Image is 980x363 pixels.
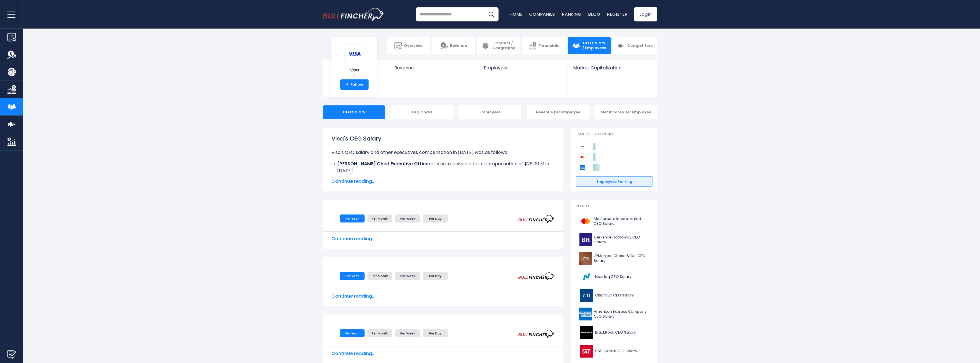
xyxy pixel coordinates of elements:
[323,8,384,21] img: bullfincher logo
[387,37,430,54] a: Overview
[576,204,653,209] p: Related
[395,329,420,337] li: Per Week
[323,8,384,21] a: Go to homepage
[340,329,365,337] li: Per Year
[391,105,453,119] div: Org Chart
[527,105,589,119] div: Revenue per Employee
[367,272,392,280] li: Per Month
[582,41,606,51] span: CEO Salary / Employees
[484,65,561,71] span: Employees
[576,232,653,248] a: Berkshire Hathaway CEO Salary
[395,272,420,280] li: Per Week
[331,235,554,242] span: Continue reading...
[579,270,593,283] img: NDAQ logo
[594,216,649,226] span: Mastercard Incorporated CEO Salary
[340,79,369,90] a: +Follow
[394,65,472,71] span: Revenue
[594,235,649,245] span: Berkshire Hathaway CEO Salary
[340,272,365,280] li: Per Year
[588,11,600,17] a: Blog
[576,213,653,229] a: Mastercard Incorporated CEO Salary
[344,68,364,73] span: Visa
[522,37,565,54] a: Financials
[529,11,555,17] a: Companies
[562,11,581,17] a: Ranking
[477,37,520,54] a: Product / Geography
[579,326,593,339] img: BLK logo
[595,349,637,354] span: S&P Global CEO Salary
[634,7,657,21] a: Login
[337,161,431,167] b: [PERSON_NAME] Chief Executive Officer
[576,132,653,137] p: Employees Ranking
[579,153,586,161] img: Mastercard Incorporated competitors logo
[579,143,586,150] img: Visa competitors logo
[331,178,554,185] span: Continue reading...
[484,7,499,21] button: Search
[367,214,392,222] li: Per Month
[459,105,521,119] div: Employees
[579,289,593,302] img: C logo
[404,43,422,48] span: Overview
[423,329,448,337] li: Per Day
[595,105,657,119] div: Net Income per Employee
[344,44,365,80] a: Visa V
[595,274,631,279] span: Nasdaq CEO Salary
[567,60,657,80] a: Market Capitalization
[423,214,448,222] li: Per Day
[607,11,627,17] a: Register
[323,105,385,119] div: CEO Salary
[389,60,478,80] a: Revenue
[340,214,365,222] li: Per Year
[478,60,567,80] a: Employees
[367,329,392,337] li: Per Month
[344,74,364,79] small: V
[331,161,554,174] li: at Visa, received a total compensation of $26.00 M in [DATE].
[576,306,653,322] a: American Express Company CEO Salary
[395,214,420,222] li: Per Week
[579,252,592,265] img: JPM logo
[576,269,653,285] a: Nasdaq CEO Salary
[579,164,586,171] img: American Express Company competitors logo
[579,233,593,246] img: BRK-B logo
[568,37,611,54] a: CEO Salary / Employees
[595,293,634,298] span: Citigroup CEO Salary
[423,272,448,280] li: Per Day
[573,65,651,71] span: Market Capitalization
[594,309,649,319] span: American Express Company CEO Salary
[331,149,554,156] p: Visa's CEO salary and other executives compensation in [DATE] was as follows:
[576,176,653,187] a: Employees Ranking
[450,43,467,48] span: Revenue
[331,134,554,143] h1: Visa's CEO Salary
[579,215,592,228] img: MA logo
[491,41,516,51] span: Product / Geography
[627,43,653,48] span: Competitors
[576,343,653,359] a: S&P Global CEO Salary
[576,250,653,266] a: JPMorgan Chase & Co. CEO Salary
[613,37,657,54] a: Competitors
[579,308,592,320] img: AXP logo
[346,82,349,87] strong: +
[432,37,475,54] a: Revenue
[595,330,636,335] span: BlackRock CEO Salary
[331,293,554,300] span: Continue reading...
[576,288,653,303] a: Citigroup CEO Salary
[539,43,559,48] span: Financials
[331,350,554,357] span: Continue reading...
[579,345,593,358] img: SPGI logo
[510,11,522,17] a: Home
[576,325,653,340] a: BlackRock CEO Salary
[594,254,649,263] span: JPMorgan Chase & Co. CEO Salary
